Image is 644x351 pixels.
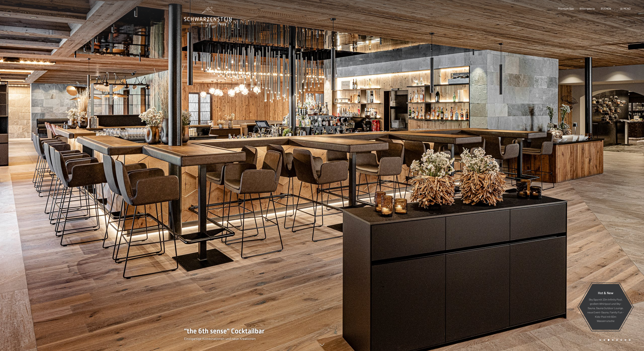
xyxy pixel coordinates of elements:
a: Hot & New Sky Spa mit 23m Infinity Pool, großem Whirlpool und Sky-Sauna, Sauna Outdoor Lounge, ne... [579,284,632,330]
div: Carousel Page 6 [620,339,622,341]
div: Carousel Page 2 [603,339,605,341]
div: Carousel Page 1 [599,339,601,341]
div: Carousel Page 3 (Current Slide) [608,339,610,341]
div: Carousel Page 4 [612,339,614,341]
span: Menü [623,7,631,10]
div: Carousel Pagination [598,339,631,341]
div: Carousel Page 7 [624,339,626,341]
span: Hot & New [598,291,613,295]
a: BUCHEN [601,7,611,10]
a: Bildergalerie [580,7,595,10]
div: Carousel Page 8 [629,339,631,341]
p: Sky Spa mit 23m Infinity Pool, großem Whirlpool und Sky-Sauna, Sauna Outdoor Lounge, neue Event-S... [587,297,624,323]
a: Premium Spa [558,7,574,10]
div: Carousel Page 5 [616,339,618,341]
